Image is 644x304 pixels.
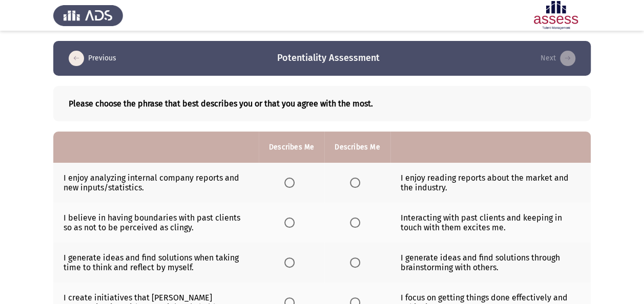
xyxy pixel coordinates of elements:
[350,178,364,187] mat-radio-group: Select an option
[53,1,123,30] img: Assess Talent Management logo
[69,99,575,108] b: Please choose the phrase that best describes you or that you agree with the most.
[521,1,591,30] img: Assessment logo of Potentiality Assessment R2 (EN/AR)
[350,257,364,267] mat-radio-group: Select an option
[259,132,324,163] th: Describes Me
[390,203,591,243] td: Interacting with past clients and keeping in touch with them excites me.
[53,163,259,203] td: I enjoy analyzing internal company reports and new inputs/statistics.
[53,203,259,243] td: I believe in having boundaries with past clients so as not to be perceived as clingy.
[277,52,380,64] h3: Potentiality Assessment
[350,218,364,227] mat-radio-group: Select an option
[284,178,299,187] mat-radio-group: Select an option
[53,243,259,283] td: I generate ideas and find solutions when taking time to think and reflect by myself.
[324,132,390,163] th: Describes Me
[390,163,591,203] td: I enjoy reading reports about the market and the industry.
[390,243,591,283] td: I generate ideas and find solutions through brainstorming with others.
[537,50,578,67] button: check the missing
[284,218,299,227] mat-radio-group: Select an option
[66,50,119,67] button: load previous page
[284,257,299,267] mat-radio-group: Select an option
